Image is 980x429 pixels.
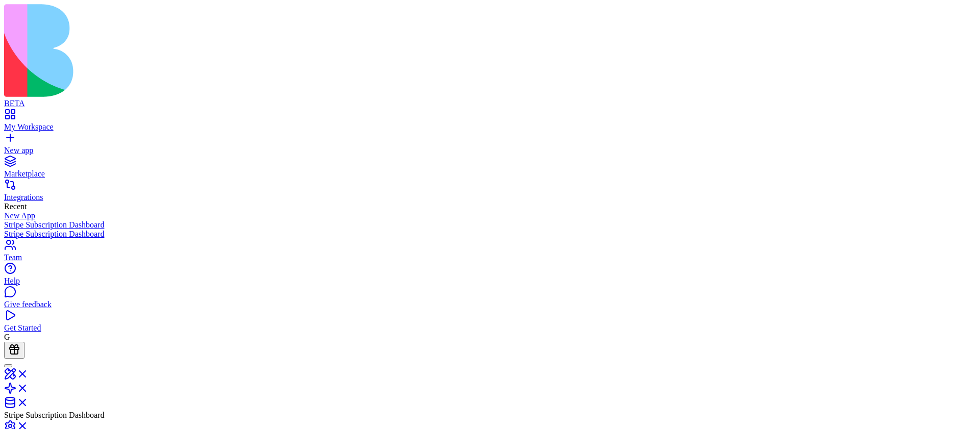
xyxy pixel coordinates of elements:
div: Get Started [4,323,976,333]
div: My Workspace [4,122,976,132]
a: Give feedback [4,291,976,309]
div: Help [4,276,976,286]
div: New app [4,146,976,155]
a: Stripe Subscription Dashboard [4,230,976,239]
a: Get Started [4,314,976,333]
div: Integrations [4,193,976,202]
span: G [4,333,10,341]
a: New App [4,211,976,220]
a: Help [4,267,976,286]
a: Team [4,244,976,262]
a: Stripe Subscription Dashboard [4,220,976,230]
a: My Workspace [4,113,976,132]
a: BETA [4,90,976,108]
div: BETA [4,99,976,108]
span: Stripe Subscription Dashboard [4,411,104,419]
a: Integrations [4,184,976,202]
a: Marketplace [4,160,976,179]
div: Marketplace [4,169,976,179]
span: Recent [4,202,27,211]
div: Team [4,253,976,262]
a: New app [4,137,976,155]
img: logo [4,4,414,97]
div: Give feedback [4,300,976,309]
